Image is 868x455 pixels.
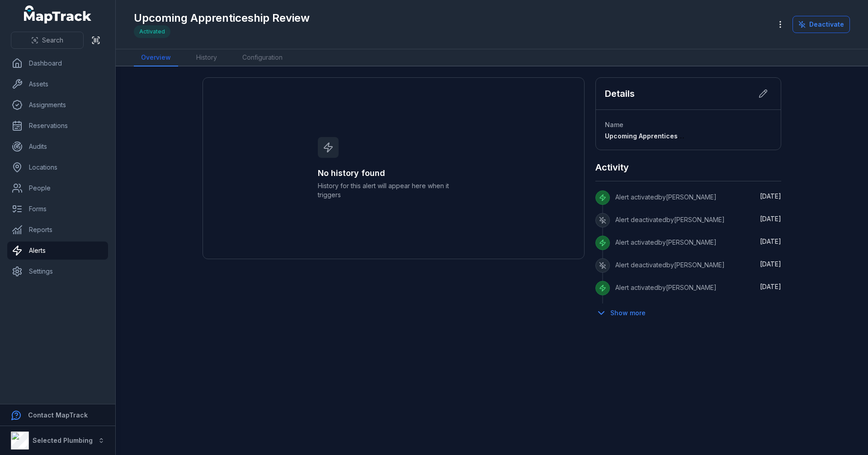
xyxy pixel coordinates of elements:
[760,260,781,268] time: 8/21/2025, 8:14:12 AM
[318,167,470,180] h3: No history found
[134,49,178,66] a: Overview
[134,25,170,38] div: Activated
[595,161,629,174] h2: Activity
[33,436,93,444] strong: Selected Plumbing
[24,5,92,24] a: MapTrack
[760,215,781,223] time: 8/21/2025, 8:14:29 AM
[605,132,712,140] span: Upcoming Apprenticeship Review
[760,215,781,223] span: [DATE]
[134,11,310,25] h1: Upcoming Apprenticeship Review
[615,193,717,201] span: Alert activated by [PERSON_NAME]
[615,216,725,223] span: Alert deactivated by [PERSON_NAME]
[7,117,108,135] a: Reservations
[605,121,623,128] span: Name
[7,75,108,93] a: Assets
[760,283,781,290] span: [DATE]
[189,49,224,66] a: History
[760,237,781,245] span: [DATE]
[595,303,651,322] button: Show more
[615,238,717,246] span: Alert activated by [PERSON_NAME]
[605,87,635,100] h2: Details
[7,158,108,176] a: Locations
[760,192,781,200] time: 8/21/2025, 8:14:36 AM
[7,221,108,239] a: Reports
[7,200,108,218] a: Forms
[7,54,108,72] a: Dashboard
[235,49,290,66] a: Configuration
[760,260,781,268] span: [DATE]
[760,192,781,200] span: [DATE]
[11,32,84,49] button: Search
[7,242,108,260] a: Alerts
[7,96,108,114] a: Assignments
[615,261,725,269] span: Alert deactivated by [PERSON_NAME]
[7,179,108,197] a: People
[28,411,88,419] strong: Contact MapTrack
[42,36,63,45] span: Search
[7,137,108,156] a: Audits
[615,284,717,291] span: Alert activated by [PERSON_NAME]
[760,283,781,290] time: 8/18/2025, 2:48:48 PM
[318,181,470,199] span: History for this alert will appear here when it triggers
[7,262,108,280] a: Settings
[793,16,850,33] button: Deactivate
[760,237,781,245] time: 8/21/2025, 8:14:24 AM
